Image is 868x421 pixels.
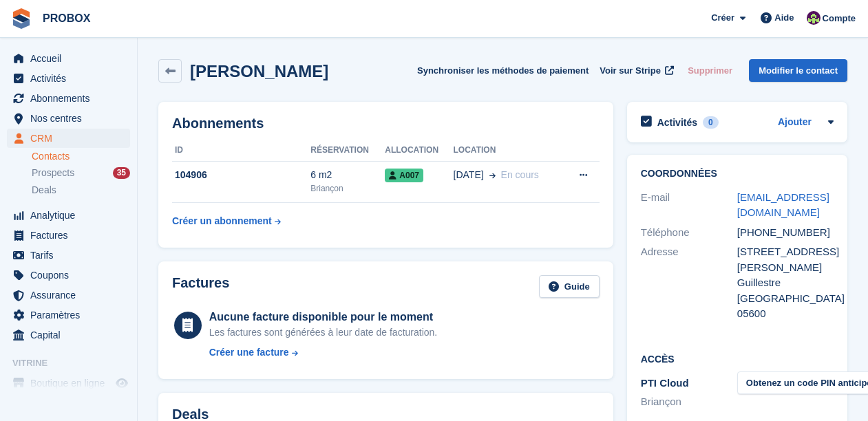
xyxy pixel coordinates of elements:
[641,394,737,410] li: Briançon
[32,184,56,197] span: Deals
[594,59,677,82] a: Voir sur Stripe
[32,183,130,197] a: Deals
[711,11,734,25] span: Créer
[641,244,737,322] div: Adresse
[778,115,812,131] a: Ajouter
[682,59,738,82] button: Supprimer
[209,345,289,360] div: Créer une facture
[823,12,856,25] span: Compte
[7,129,130,148] a: menu
[454,140,563,162] th: Location
[385,140,453,162] th: Allocation
[30,69,113,88] span: Activités
[172,275,229,298] h2: Factures
[37,7,96,30] a: PROBOX
[703,116,719,129] div: 0
[7,266,130,285] a: menu
[7,206,130,225] a: menu
[657,116,697,129] h2: Activités
[32,166,74,180] span: Prospects
[7,246,130,265] a: menu
[114,375,130,391] a: Boutique d'aperçu
[30,266,113,285] span: Coupons
[190,62,328,80] h2: [PERSON_NAME]
[737,225,834,241] div: [PHONE_NUMBER]
[737,291,834,307] div: [GEOGRAPHIC_DATA]
[385,169,423,182] span: A007
[12,356,137,370] span: Vitrine
[30,325,113,345] span: Capital
[539,275,600,298] a: Guide
[7,305,130,325] a: menu
[641,225,737,241] div: Téléphone
[172,168,310,182] div: 104906
[209,345,438,360] a: Créer une facture
[172,140,310,162] th: ID
[501,169,539,180] span: En cours
[30,109,113,128] span: Nos centres
[7,89,130,108] a: menu
[32,150,130,163] a: Contacts
[737,191,829,219] a: [EMAIL_ADDRESS][DOMAIN_NAME]
[30,89,113,108] span: Abonnements
[7,49,130,68] a: menu
[7,226,130,245] a: menu
[737,244,834,275] div: [STREET_ADDRESS][PERSON_NAME]
[172,214,272,228] div: Créer un abonnement
[737,306,834,322] div: 05600
[417,59,589,82] button: Synchroniser les méthodes de paiement
[30,285,113,305] span: Assurance
[310,168,385,182] div: 6 m2
[749,59,847,82] a: Modifier le contact
[7,325,130,345] a: menu
[774,11,794,25] span: Aide
[7,285,130,305] a: menu
[209,325,438,340] div: Les factures sont générées à leur date de facturation.
[209,309,438,325] div: Aucune facture disponible pour le moment
[807,11,821,25] img: Jackson Collins
[172,208,281,234] a: Créer un abonnement
[30,49,113,68] span: Accueil
[11,8,32,29] img: stora-icon-8386f47178a22dfd0bd8f6a31ec36ba5ce8667c1dd55bd0f319d3a0aa187defe.svg
[7,69,130,88] a: menu
[30,226,113,245] span: Factures
[30,305,113,325] span: Paramètres
[30,206,113,225] span: Analytique
[641,352,834,365] h2: Accès
[172,116,600,131] h2: Abonnements
[641,169,834,180] h2: Coordonnées
[600,64,661,78] span: Voir sur Stripe
[7,374,130,393] a: menu
[310,182,385,195] div: Briançon
[454,168,484,182] span: [DATE]
[30,374,113,393] span: Boutique en ligne
[113,167,130,179] div: 35
[7,109,130,128] a: menu
[32,166,130,180] a: Prospects 35
[30,246,113,265] span: Tarifs
[641,377,689,389] span: PTI Cloud
[310,140,385,162] th: Réservation
[30,129,113,148] span: CRM
[737,275,834,291] div: Guillestre
[641,190,737,221] div: E-mail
